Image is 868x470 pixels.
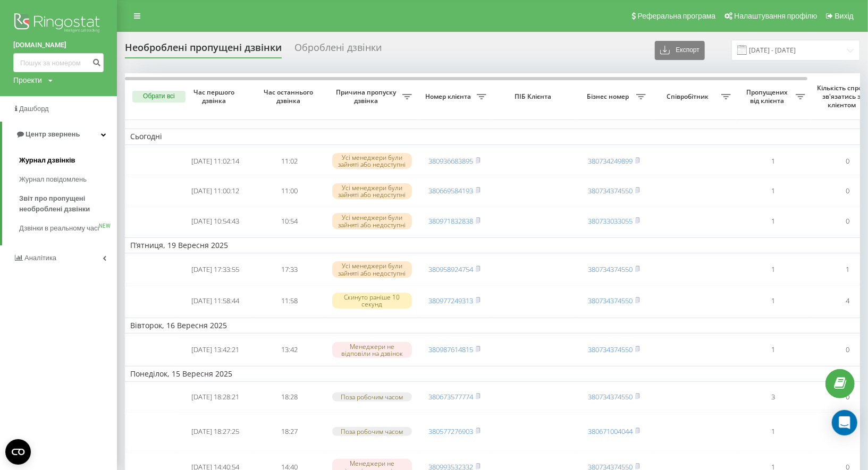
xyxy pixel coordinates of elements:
[428,426,473,436] a: 380577276903
[736,177,811,205] td: 1
[178,336,252,364] td: [DATE] 13:42:21
[588,296,633,305] a: 380734374550
[736,147,811,175] td: 1
[24,254,56,262] span: Аналiтика
[736,207,811,235] td: 1
[332,392,412,401] div: Поза робочим часом
[5,439,31,465] button: Open CMP widget
[428,296,473,305] a: 380977249313
[332,88,402,105] span: Причина пропуску дзвінка
[638,12,716,20] span: Реферальна програма
[13,11,104,37] img: Ringostat logo
[835,12,854,20] span: Вихід
[178,177,252,205] td: [DATE] 11:00:12
[125,42,282,58] div: Необроблені пропущені дзвінки
[178,286,252,315] td: [DATE] 11:58:44
[656,92,721,101] span: Співробітник
[13,53,104,72] input: Пошук за номером
[294,42,382,58] div: Оброблені дзвінки
[423,92,477,101] span: Номер клієнта
[655,41,705,60] button: Експорт
[178,207,252,235] td: [DATE] 10:54:43
[19,189,117,219] a: Звіт про пропущені необроблені дзвінки
[332,427,412,436] div: Поза робочим часом
[832,410,857,435] div: Open Intercom Messenger
[252,384,327,410] td: 18:28
[252,207,327,235] td: 10:54
[13,75,42,86] div: Проекти
[252,336,327,364] td: 13:42
[252,286,327,315] td: 11:58
[734,12,817,20] span: Налаштування профілю
[19,105,49,113] span: Дашборд
[19,223,99,234] span: Дзвінки в реальному часі
[252,412,327,451] td: 18:27
[19,155,75,166] span: Журнал дзвінків
[332,213,412,229] div: Усі менеджери були зайняті або недоступні
[736,255,811,284] td: 1
[178,255,252,284] td: [DATE] 17:33:55
[588,264,633,274] a: 380734374550
[332,183,412,199] div: Усі менеджери були зайняті або недоступні
[736,336,811,364] td: 1
[428,156,473,166] a: 380936683895
[736,286,811,315] td: 1
[428,392,473,401] a: 380673577774
[132,91,186,102] button: Обрати всі
[428,216,473,226] a: 380971832838
[178,384,252,410] td: [DATE] 18:28:21
[19,174,87,185] span: Журнал повідомлень
[588,186,633,195] a: 380734374550
[252,255,327,284] td: 17:33
[252,147,327,175] td: 11:02
[2,122,117,147] a: Центр звернень
[178,147,252,175] td: [DATE] 11:02:14
[428,186,473,195] a: 380669584193
[588,216,633,226] a: 380733033055
[19,151,117,170] a: Журнал дзвінків
[588,426,633,436] a: 380671004044
[187,88,244,105] span: Час першого дзвінка
[19,170,117,189] a: Журнал повідомлень
[26,130,80,138] span: Центр звернень
[19,193,112,215] span: Звіт про пропущені необроблені дзвінки
[741,88,796,105] span: Пропущених від клієнта
[736,384,811,410] td: 3
[501,92,568,101] span: ПІБ Клієнта
[13,40,104,50] a: [DOMAIN_NAME]
[261,88,318,105] span: Час останнього дзвінка
[332,261,412,277] div: Усі менеджери були зайняті або недоступні
[428,264,473,274] a: 380958924754
[736,412,811,451] td: 1
[588,392,633,401] a: 380734374550
[428,345,473,354] a: 380987614815
[582,92,636,101] span: Бізнес номер
[332,293,412,309] div: Скинуто раніше 10 секунд
[588,345,633,354] a: 380734374550
[588,156,633,166] a: 380734249899
[178,412,252,451] td: [DATE] 18:27:25
[332,342,412,358] div: Менеджери не відповіли на дзвінок
[252,177,327,205] td: 11:00
[332,153,412,169] div: Усі менеджери були зайняті або недоступні
[19,219,117,238] a: Дзвінки в реальному часіNEW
